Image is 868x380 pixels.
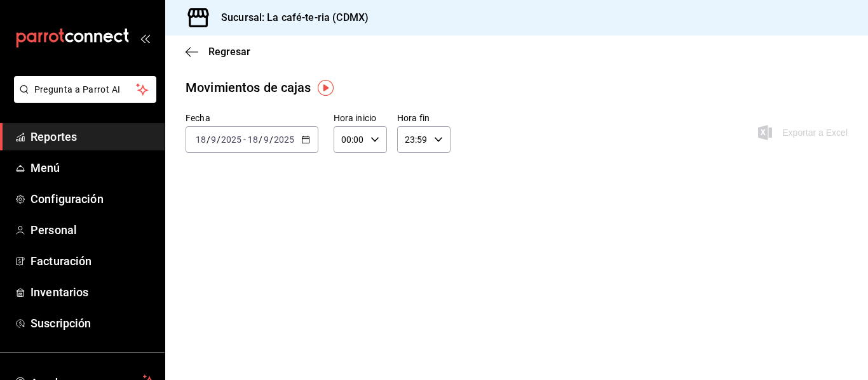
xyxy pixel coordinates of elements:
img: Tooltip marker [318,80,334,96]
button: Regresar [186,46,250,58]
label: Hora inicio [334,114,387,122]
input: -- [195,134,207,145]
span: Facturación [31,252,154,270]
span: / [259,134,262,145]
button: open_drawer_menu [140,33,150,43]
span: Suscripción [31,315,154,332]
span: / [217,134,220,145]
input: ---- [273,134,295,145]
input: -- [263,134,269,145]
button: Pregunta a Parrot AI [14,76,156,103]
div: Movimientos de cajas [186,78,311,97]
span: / [269,134,273,145]
span: Configuración [31,190,154,207]
span: Inventarios [31,284,154,301]
h3: Sucursal: La café-te-ria (CDMX) [211,10,369,25]
input: ---- [220,134,242,145]
span: - [243,134,246,145]
span: Pregunta a Parrot AI [34,83,137,96]
a: Pregunta a Parrot AI [9,92,156,105]
span: Personal [31,221,154,239]
input: -- [247,134,259,145]
span: Menú [31,159,154,176]
span: Regresar [208,46,250,58]
input: -- [210,134,217,145]
label: Hora fin [397,114,451,122]
span: / [207,134,210,145]
label: Fecha [186,114,318,122]
span: Reportes [31,128,154,145]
